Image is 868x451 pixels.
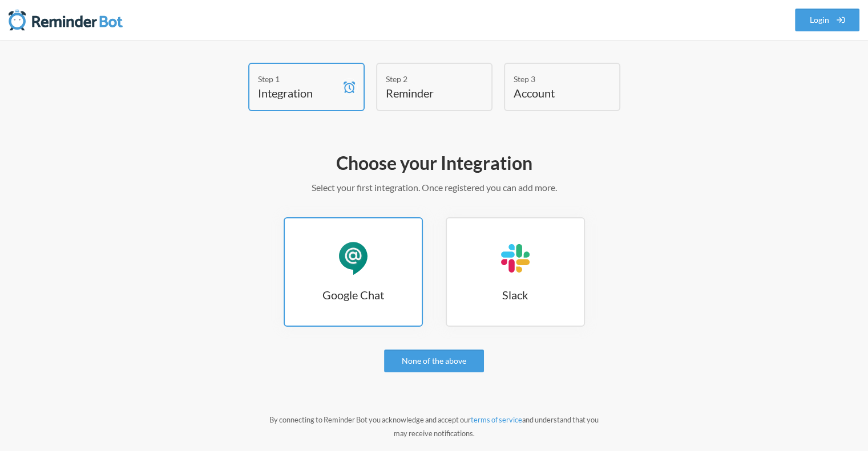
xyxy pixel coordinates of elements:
[447,287,584,303] h3: Slack
[386,85,466,101] h4: Reminder
[258,85,338,101] h4: Integration
[384,350,484,372] a: None of the above
[269,415,599,438] small: By connecting to Reminder Bot you acknowledge and accept our and understand that you may receive ...
[471,415,522,424] a: terms of service
[103,151,765,175] h2: Choose your Integration
[9,9,123,31] img: Reminder Bot
[258,73,338,85] div: Step 1
[514,73,594,85] div: Step 3
[795,9,860,31] a: Login
[103,181,765,194] p: Select your first integration. Once registered you can add more.
[285,287,422,303] h3: Google Chat
[386,73,466,85] div: Step 2
[514,85,594,101] h4: Account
